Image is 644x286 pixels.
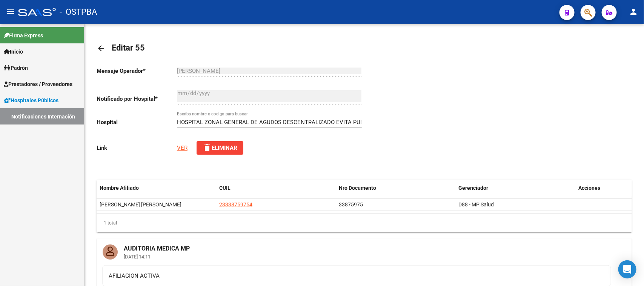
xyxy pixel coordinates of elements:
mat-icon: person [629,7,638,16]
button: Eliminar [197,141,243,155]
div: 1 total [97,214,632,232]
span: Gerenciador [459,185,489,191]
datatable-header-cell: Gerenciador [456,180,575,196]
span: Nro Documento [339,185,377,191]
span: GONZALEZ ERICA SOLEDAD [100,201,181,208]
p: Mensaje Operador [97,67,177,75]
span: Editar 55 [112,43,145,52]
mat-card-title: AUDITORIA MEDICA MP [118,238,196,253]
div: Open Intercom Messenger [618,260,636,278]
span: - OSTPBA [60,4,97,20]
span: Hospitales Públicos [4,96,58,105]
mat-icon: menu [6,7,15,16]
mat-icon: arrow_back [97,44,106,53]
span: 23338759754 [219,201,252,208]
datatable-header-cell: Nro Documento [336,180,456,196]
div: AFILIACION ACTIVA [109,272,605,280]
span: Padrón [4,64,28,72]
span: 33875975 [339,201,363,208]
datatable-header-cell: CUIL [216,180,336,196]
span: CUIL [219,185,231,191]
span: Eliminar [203,145,237,151]
datatable-header-cell: Acciones [575,180,632,196]
span: Acciones [578,185,600,191]
p: Link [97,144,177,152]
datatable-header-cell: Nombre Afiliado [97,180,216,196]
p: Hospital [97,118,177,126]
mat-card-subtitle: [DATE] 14:11 [118,254,196,259]
p: Notificado por Hospital [97,95,177,103]
span: D88 - MP Salud [459,201,494,208]
a: VER [177,145,188,151]
span: Nombre Afiliado [100,185,139,191]
span: Prestadores / Proveedores [4,80,72,88]
mat-icon: delete [203,143,212,152]
span: Firma Express [4,31,43,40]
span: Inicio [4,48,23,56]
